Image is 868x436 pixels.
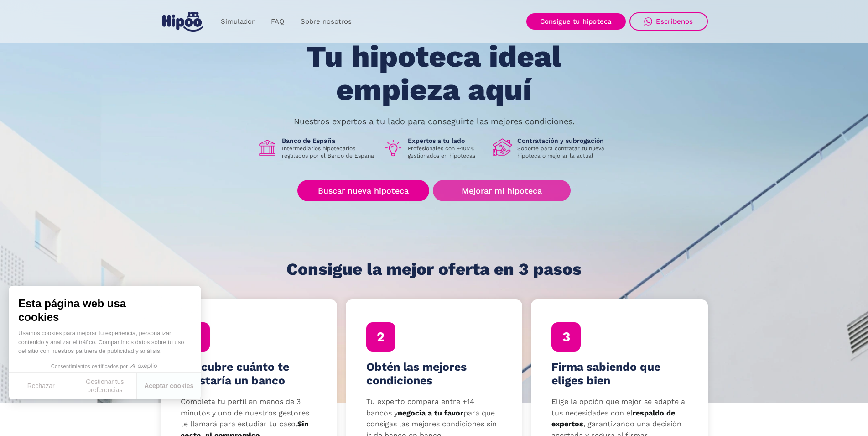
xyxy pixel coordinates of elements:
[292,13,360,31] a: Sobre nosotros
[161,8,205,35] a: home
[517,137,611,145] h1: Contratación y subrogación
[433,180,570,201] a: Mejorar mi hipoteca
[526,13,626,30] a: Consigue tu hipoteca
[294,118,575,125] p: Nuestros expertos a tu lado para conseguirte las mejores condiciones.
[408,137,485,145] h1: Expertos a tu lado
[551,360,687,388] h4: Firma sabiendo que eliges bien
[286,260,582,278] h1: Consigue la mejor oferta en 3 pasos
[517,145,611,159] p: Soporte para contratar tu nueva hipoteca o mejorar la actual
[398,409,463,417] strong: negocia a tu favor
[282,137,376,145] h1: Banco de España
[282,145,376,159] p: Intermediarios hipotecarios regulados por el Banco de España
[656,17,693,26] div: Escríbenos
[629,12,708,31] a: Escríbenos
[181,360,317,388] h4: Descubre cuánto te prestaría un banco
[297,180,429,201] a: Buscar nueva hipoteca
[366,360,502,388] h4: Obtén las mejores condiciones
[261,40,607,106] h1: Tu hipoteca ideal empieza aquí
[408,145,485,159] p: Profesionales con +40M€ gestionados en hipotecas
[213,13,263,31] a: Simulador
[263,13,292,31] a: FAQ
